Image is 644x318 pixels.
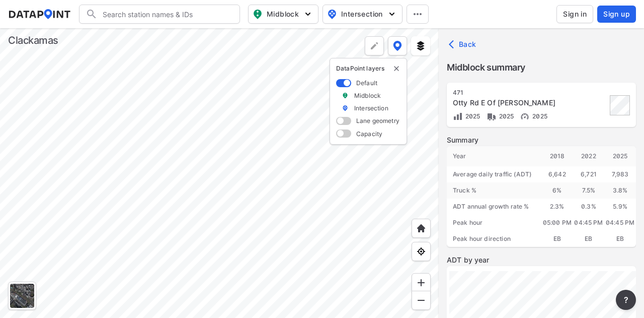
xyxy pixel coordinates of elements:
button: Midblock [248,5,318,24]
img: +XpAUvaXAN7GudzAAAAAElFTkSuQmCC [416,223,426,233]
button: DataPoint layers [388,36,407,55]
div: 0.3 % [573,199,605,215]
div: Peak hour [447,215,541,231]
div: EB [541,231,573,247]
div: Truck % [447,182,541,199]
span: Back [451,39,476,49]
button: delete [392,65,400,73]
img: layers.ee07997e.svg [416,41,426,51]
p: DataPoint layers [336,65,400,73]
div: Home [412,219,431,238]
div: 2022 [573,146,605,166]
label: Midblock [354,91,381,100]
button: External layers [411,36,430,55]
img: +Dz8AAAAASUVORK5CYII= [369,41,379,51]
label: Capacity [356,130,382,138]
input: Search [98,6,233,22]
img: 5YPKRKmlfpI5mqlR8AD95paCi+0kK1fRFDJSaMmawlwaeJcJwk9O2fotCW5ve9gAAAAASUVORK5CYII= [303,9,313,19]
span: Sign in [563,9,587,19]
button: more [616,290,636,310]
div: 7.5 % [573,182,605,199]
label: Midblock summary [447,60,636,75]
img: dataPointLogo.9353c09d.svg [8,9,71,19]
div: EB [573,231,605,247]
div: Toggle basemap [8,282,36,310]
img: marker_Intersection.6861001b.svg [342,104,349,112]
img: Volume count [453,111,463,121]
div: 2018 [541,146,573,166]
div: Average daily traffic (ADT) [447,166,541,182]
img: close-external-leyer.3061a1c7.svg [392,65,400,73]
label: Default [356,79,377,87]
label: Intersection [354,104,388,112]
div: View my location [412,242,431,261]
img: 5YPKRKmlfpI5mqlR8AD95paCi+0kK1fRFDJSaMmawlwaeJcJwk9O2fotCW5ve9gAAAAASUVORK5CYII= [387,9,397,19]
span: 2025 [497,112,514,120]
span: 2025 [463,112,480,120]
span: Intersection [327,8,396,20]
label: Lane geometry [356,116,399,125]
div: 5.9 % [604,199,636,215]
div: Year [447,146,541,166]
div: 6,642 [541,166,573,182]
div: Polygon tool [365,36,384,55]
div: 3.8 % [604,182,636,199]
span: 2025 [530,112,547,120]
div: Otty Rd E Of Fuller [453,98,607,108]
img: Vehicle speed [520,111,530,121]
div: 2.3 % [541,199,573,215]
div: 471 [453,89,607,97]
span: Sign up [603,9,630,19]
div: 6,721 [573,166,605,182]
div: 04:45 PM [573,215,605,231]
img: zeq5HYn9AnE9l6UmnFLPAAAAAElFTkSuQmCC [416,246,426,257]
a: Sign in [554,5,595,23]
div: Peak hour direction [447,231,541,247]
img: map_pin_mid.602f9df1.svg [252,8,264,20]
img: data-point-layers.37681fc9.svg [393,41,402,51]
div: ADT annual growth rate % [447,199,541,215]
div: 6 % [541,182,573,199]
span: Midblock [253,8,312,20]
div: 7,983 [604,166,636,182]
div: 05:00 PM [541,215,573,231]
div: 04:45 PM [604,215,636,231]
button: Sign up [597,6,636,23]
button: Back [447,36,480,52]
img: marker_Midblock.5ba75e30.svg [342,91,349,100]
img: Vehicle class [487,111,497,121]
div: 2025 [604,146,636,166]
a: Sign up [595,6,636,23]
div: EB [604,231,636,247]
label: Summary [447,135,636,145]
img: ZvzfEJKXnyWIrJytrsY285QMwk63cM6Drc+sIAAAAASUVORK5CYII= [416,278,426,288]
img: map_pin_int.54838e6b.svg [326,8,338,20]
button: Sign in [556,5,593,23]
div: Clackamas [8,33,58,47]
label: ADT by year [447,255,636,265]
img: MAAAAAElFTkSuQmCC [416,295,426,305]
button: Intersection [323,5,403,24]
span: ? [622,294,630,306]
